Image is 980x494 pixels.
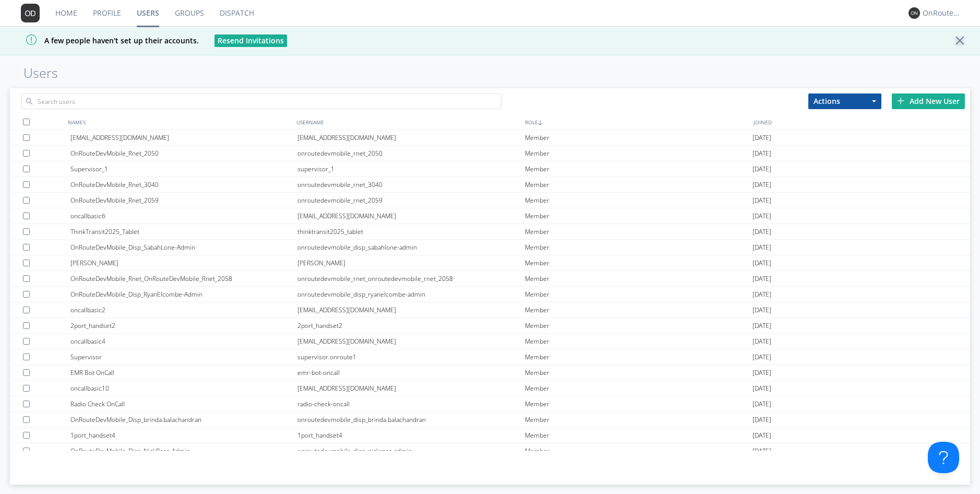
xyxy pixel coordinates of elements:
div: oncallbasic2 [70,302,298,317]
div: OnRouteDevMobile_Rnet_OnRouteDevMobile_Rnet_2058 [70,271,298,286]
a: EMR Bot OnCallemr-bot-oncallMember[DATE] [10,365,970,381]
img: plus.svg [897,97,904,104]
div: oncallbasic4 [70,334,298,349]
div: oncallbasic10 [70,381,298,396]
div: ThinkTransit2025_Tablet [70,224,298,239]
div: Supervisor_1 [70,161,298,177]
a: oncallbasic4[EMAIL_ADDRESS][DOMAIN_NAME]Member[DATE] [10,334,970,349]
div: OnRouteDevMobile_Rnet_3040 [70,177,298,192]
a: Radio Check OnCallradio-check-oncallMember[DATE] [10,396,970,412]
div: USERNAME [294,114,522,130]
div: [EMAIL_ADDRESS][DOMAIN_NAME] [297,208,525,224]
div: Member [525,302,752,317]
div: NAMES [65,114,294,130]
div: Member [525,177,752,192]
span: [DATE] [752,177,771,193]
div: Member [525,240,752,255]
div: onroutedevmobile_rnet_onroutedevmobile_rnet_2058 [297,271,525,286]
div: onroutedevmobile_disp_nickross-admin [297,443,525,458]
img: 373638.png [21,4,40,22]
div: 2port_handset2 [70,318,298,333]
a: OnRouteDevMobile_Rnet_2050onroutedevmobile_rnet_2050Member[DATE] [10,146,970,161]
div: Add New User [892,93,965,109]
div: onroutedevmobile_rnet_2059 [297,193,525,208]
div: [EMAIL_ADDRESS][DOMAIN_NAME] [297,130,525,145]
span: [DATE] [752,224,771,240]
span: [DATE] [752,412,771,428]
a: 2port_handset22port_handset2Member[DATE] [10,318,970,334]
div: Member [525,412,752,427]
a: [EMAIL_ADDRESS][DOMAIN_NAME][EMAIL_ADDRESS][DOMAIN_NAME]Member[DATE] [10,130,970,146]
div: 1port_handset4 [70,428,298,443]
span: [DATE] [752,381,771,396]
a: OnRouteDevMobile_Disp_RyanElcombe-Adminonroutedevmobile_disp_ryanelcombe-adminMember[DATE] [10,287,970,302]
span: [DATE] [752,302,771,318]
div: radio-check-oncall [297,396,525,411]
span: [DATE] [752,396,771,412]
a: OnRouteDevMobile_Disp_brinda.balachandranonroutedevmobile_disp_brinda.balachandranMember[DATE] [10,412,970,428]
div: onroutedevmobile_rnet_3040 [297,177,525,192]
div: [PERSON_NAME] [70,255,298,270]
div: Member [525,443,752,458]
a: oncallbasic2[EMAIL_ADDRESS][DOMAIN_NAME]Member[DATE] [10,302,970,318]
div: ROLE [522,114,751,130]
div: [EMAIL_ADDRESS][DOMAIN_NAME] [297,381,525,396]
div: onroutedevmobile_rnet_2050 [297,146,525,161]
a: oncallbasic6[EMAIL_ADDRESS][DOMAIN_NAME]Member[DATE] [10,208,970,224]
span: [DATE] [752,130,771,146]
div: [EMAIL_ADDRESS][DOMAIN_NAME] [297,302,525,317]
span: [DATE] [752,365,771,381]
span: [DATE] [752,349,771,365]
iframe: Toggle Customer Support [928,442,959,473]
div: Member [525,146,752,161]
input: Search users [21,93,501,109]
div: thinktransit2025_tablet [297,224,525,239]
div: OnRouteDevMobile_Disp_NickRoss-Admin [70,443,298,458]
a: OnRouteDevMobile_Disp_NickRoss-Adminonroutedevmobile_disp_nickross-adminMember[DATE] [10,443,970,459]
div: emr-bot-oncall [297,365,525,380]
div: OnRouteDevMobile_Disp_brinda.balachandran [70,412,298,427]
span: [DATE] [752,255,771,271]
div: OnRouteDevMobile_Rnet_2050 [70,146,298,161]
div: Member [525,193,752,208]
div: Member [525,287,752,302]
div: Member [525,349,752,364]
div: onroutedevmobile_disp_sabahlone-admin [297,240,525,255]
span: [DATE] [752,146,771,161]
div: Member [525,381,752,396]
div: Radio Check OnCall [70,396,298,411]
div: onroutedevmobile_disp_ryanelcombe-admin [297,287,525,302]
div: 1port_handset4 [297,428,525,443]
div: [PERSON_NAME] [297,255,525,270]
a: Supervisorsupervisor.onroute1Member[DATE] [10,349,970,365]
span: [DATE] [752,334,771,349]
div: Supervisor [70,349,298,364]
div: OnRouteDevMobile_Disp_matthew.[PERSON_NAME] [923,8,962,18]
a: ThinkTransit2025_Tabletthinktransit2025_tabletMember[DATE] [10,224,970,240]
div: Member [525,365,752,380]
span: [DATE] [752,208,771,224]
a: OnRouteDevMobile_Rnet_3040onroutedevmobile_rnet_3040Member[DATE] [10,177,970,193]
div: Member [525,318,752,333]
img: 373638.png [909,7,920,19]
div: OnRouteDevMobile_Disp_RyanElcombe-Admin [70,287,298,302]
span: [DATE] [752,287,771,302]
div: supervisor_1 [297,161,525,177]
div: Member [525,396,752,411]
div: [EMAIL_ADDRESS][DOMAIN_NAME] [297,334,525,349]
a: OnRouteDevMobile_Rnet_OnRouteDevMobile_Rnet_2058onroutedevmobile_rnet_onroutedevmobile_rnet_2058M... [10,271,970,287]
div: EMR Bot OnCall [70,365,298,380]
span: [DATE] [752,318,771,334]
button: Resend Invitations [214,34,287,47]
div: Member [525,255,752,270]
div: oncallbasic6 [70,208,298,224]
a: OnRouteDevMobile_Rnet_2059onroutedevmobile_rnet_2059Member[DATE] [10,193,970,208]
div: [EMAIL_ADDRESS][DOMAIN_NAME] [70,130,298,145]
div: 2port_handset2 [297,318,525,333]
span: [DATE] [752,240,771,255]
div: Member [525,130,752,145]
a: OnRouteDevMobile_Disp_SabahLone-Adminonroutedevmobile_disp_sabahlone-adminMember[DATE] [10,240,970,255]
button: Actions [808,93,881,109]
div: Member [525,271,752,286]
span: [DATE] [752,193,771,208]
